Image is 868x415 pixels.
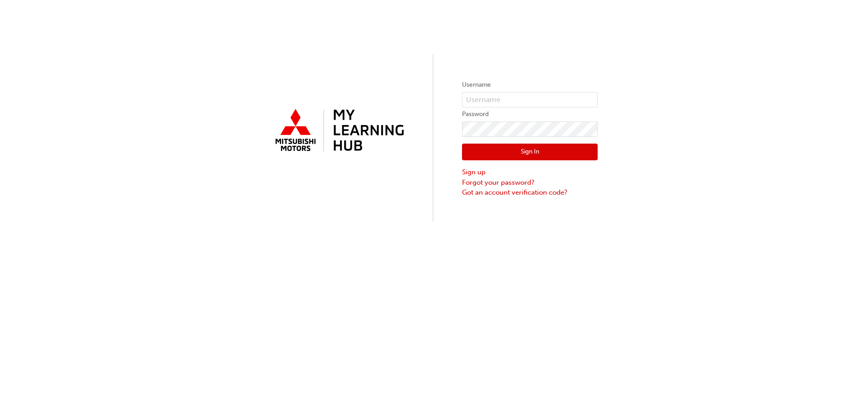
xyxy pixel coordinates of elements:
input: Username [462,92,598,107]
a: Forgot your password? [462,177,598,188]
a: Sign up [462,167,598,177]
a: Got an account verification code? [462,187,598,198]
label: Password [462,109,598,120]
button: Sign In [462,144,598,161]
img: mmal [270,105,406,157]
label: Username [462,79,598,90]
